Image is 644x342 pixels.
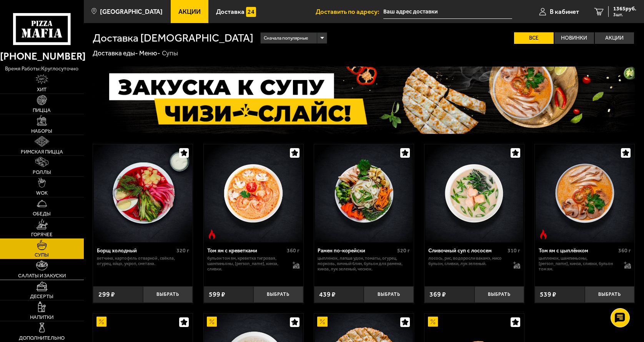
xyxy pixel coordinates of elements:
p: бульон том ям, креветка тигровая, шампиньоны, [PERSON_NAME], кинза, сливки. [207,256,286,272]
img: Сливочный суп с лососем [425,144,524,243]
button: Выбрать [253,286,303,303]
span: 369 ₽ [429,291,446,298]
span: Салаты и закуски [18,273,66,278]
button: Выбрать [143,286,193,303]
button: Выбрать [364,286,414,303]
img: 15daf4d41897b9f0e9f617042186c801.svg [246,7,256,17]
label: Акции [595,32,634,44]
label: Новинки [554,32,594,44]
img: Акционный [207,317,217,327]
h1: Доставка [DEMOGRAPHIC_DATA] [93,33,253,43]
img: Борщ холодный [94,144,192,243]
img: Акционный [428,317,438,327]
span: Сначала популярные [264,32,308,45]
div: Том ям с креветками [207,248,285,254]
span: Доставка [216,8,245,15]
span: Напитки [30,315,53,320]
span: Пицца [33,108,51,113]
div: Рамен по-корейски [318,248,395,254]
input: Ваш адрес доставки [383,5,512,19]
p: цыпленок, лапша удон, томаты, огурец, морковь, яичный блин, бульон для рамена, кинза, лук зеленый... [318,256,410,272]
span: 320 г [176,247,189,254]
a: Доставка еды- [93,49,138,57]
img: Акционный [317,317,327,327]
img: Том ям с креветками [204,144,303,243]
img: Акционный [97,317,107,327]
span: WOK [36,190,48,195]
span: 360 г [287,247,300,254]
span: 360 г [618,247,631,254]
span: Обеды [33,211,51,216]
span: 599 ₽ [209,291,225,298]
p: лосось, рис, водоросли вакамэ, мисо бульон, сливки, лук зеленый. [428,256,507,267]
span: 310 г [508,247,520,254]
div: Сливочный суп с лососем [428,248,506,254]
img: Рамен по-корейски [315,144,413,243]
p: цыпленок, шампиньоны, [PERSON_NAME], кинза, сливки, бульон том ям. [539,256,617,272]
div: Борщ холодный [97,248,175,254]
div: Том ям с цыплёнком [539,248,616,254]
span: В кабинет [550,8,579,15]
button: Выбрать [474,286,524,303]
a: Острое блюдоТом ям с креветками [204,144,303,243]
span: [GEOGRAPHIC_DATA] [100,8,163,15]
span: Горячее [31,232,53,237]
span: Акции [178,8,201,15]
span: Хит [37,87,47,92]
span: Доставить по адресу: [316,8,383,15]
img: Острое блюдо [538,229,548,239]
span: 3 шт. [613,12,636,17]
span: 1365 руб. [613,6,636,12]
span: Дополнительно [19,335,65,340]
span: Римская пицца [21,149,63,154]
span: Десерты [30,294,53,299]
span: 439 ₽ [319,291,336,298]
span: улица Жени Егоровой, 5к1 [383,5,512,19]
img: Острое блюдо [207,229,217,239]
div: Супы [162,49,178,58]
a: Острое блюдоТом ям с цыплёнком [535,144,634,243]
label: Все [514,32,554,44]
a: Рамен по-корейски [314,144,414,243]
span: 539 ₽ [540,291,556,298]
button: Выбрать [585,286,635,303]
img: Том ям с цыплёнком [536,144,634,243]
a: Борщ холодный [93,144,193,243]
a: Сливочный суп с лососем [424,144,524,243]
p: ветчина, картофель отварной , свёкла, огурец, яйцо, укроп, сметана. [97,256,189,267]
span: Наборы [31,128,52,133]
span: 299 ₽ [98,291,115,298]
span: Супы [35,252,49,257]
span: 520 г [397,247,410,254]
span: Роллы [33,170,51,175]
a: Меню- [139,49,160,57]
